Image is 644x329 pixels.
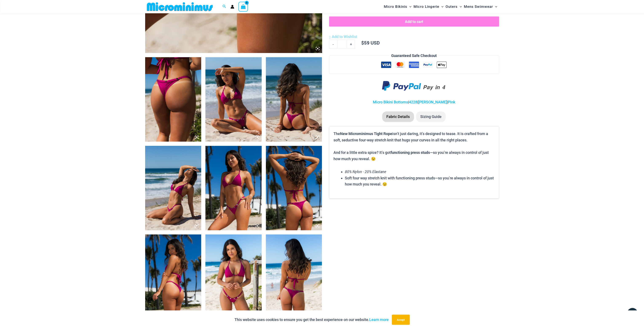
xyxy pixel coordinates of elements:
[446,1,458,12] span: Outers
[145,57,201,142] img: Tight Rope Pink 4228 Thong
[412,1,445,12] a: Micro LingerieMenu ToggleMenu Toggle
[458,1,462,12] span: Menu Toggle
[329,34,357,40] a: Add to Wishlist
[382,111,414,122] li: Fabric Details
[418,100,447,104] a: [PERSON_NAME]
[230,5,234,9] a: Account icon link
[392,315,410,325] button: Accept
[384,1,407,12] span: Micro Bikinis
[145,2,214,11] img: MM SHOP LOGO FLAT
[414,1,439,12] span: Micro Lingerie
[369,317,389,322] a: Learn more
[382,1,499,13] nav: Site Navigation
[145,146,201,230] img: Tight Rope Pink 319 Top 4228 Thong
[329,16,499,27] button: Add to cart
[266,234,322,319] img: Tight Rope Pink 319 Top 4228 Thong
[445,1,463,12] a: OutersMenu ToggleMenu Toggle
[238,2,248,11] a: View Shopping Cart, empty
[463,1,498,12] a: Mens SwimwearMenu ToggleMenu Toggle
[266,57,322,142] img: Tight Rope Pink 319 Top 4228 Thong
[347,40,355,49] a: +
[345,169,386,174] em: 80% Nylon - 20% Elastane
[234,317,389,323] p: This website uses cookies to ensure you get the best experience on our website.
[205,146,262,230] img: Tight Rope Pink 319 Top 4228 Thong
[340,131,392,136] b: New Microminimus Tight Rope
[205,57,262,142] img: Tight Rope Pink 319 Top 4228 Thong
[329,99,499,105] p: | | |
[409,100,417,104] a: 4228
[416,111,446,122] li: Sizing Guide
[361,40,379,46] bdi: 59 USD
[337,40,347,49] input: Product quantity
[361,40,364,46] span: $
[493,1,497,12] span: Menu Toggle
[390,53,438,59] legend: Guaranteed Safe Checkout
[407,1,411,12] span: Menu Toggle
[373,100,408,104] a: Micro Bikini Bottoms
[383,1,412,12] a: Micro BikinisMenu ToggleMenu Toggle
[391,150,430,155] b: functioning press studs
[333,131,494,162] p: The isn’t just daring, it’s designed to tease. It is crafted from a soft, seductive four-way stre...
[332,34,357,39] span: Add to Wishlist
[448,100,455,104] a: Pink
[329,40,337,49] a: -
[205,234,262,319] img: Tight Rope Pink 319 Top 4228 Thong
[464,1,493,12] span: Mens Swimwear
[145,234,201,319] img: Tight Rope Pink 319 Top 4228 Thong
[222,4,226,9] a: Search icon link
[439,1,443,12] span: Menu Toggle
[266,146,322,230] img: Tight Rope Pink 319 Top 4228 Thong
[345,175,494,187] li: Soft four way stretch knit with functioning press studs—so you’re always in control of just how m...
